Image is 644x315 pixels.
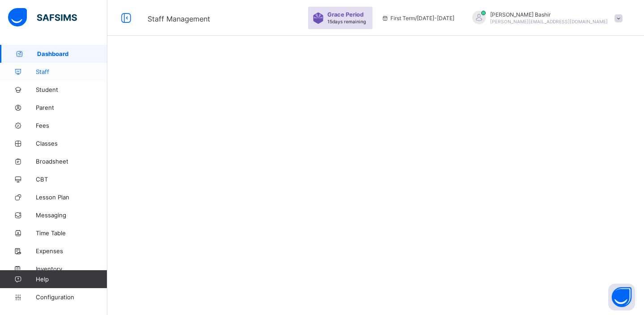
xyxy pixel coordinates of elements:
div: HamidBashir [463,11,627,26]
span: 15 days remaining [327,19,366,24]
span: Dashboard [37,50,107,57]
span: Expenses [36,247,107,255]
span: Lesson Plan [36,194,107,201]
span: [PERSON_NAME] Bashir [490,11,608,18]
span: Grace Period [327,11,364,18]
span: session/term information [381,15,454,22]
span: Inventory [36,265,107,272]
span: Staff [36,68,107,75]
span: Help [36,276,107,283]
span: Messaging [36,211,107,219]
span: Classes [36,140,107,147]
span: Configuration [36,293,107,301]
img: sticker-purple.71386a28dfed39d6af7621340158ba97.svg [313,13,324,24]
span: Fees [36,122,107,129]
span: [PERSON_NAME][EMAIL_ADDRESS][DOMAIN_NAME] [490,19,608,24]
span: Parent [36,104,107,111]
button: Open asap [608,284,635,311]
span: CBT [36,176,107,183]
span: Broadsheet [36,158,107,165]
span: Staff Management [148,14,210,23]
img: safsims [8,8,77,27]
span: Student [36,86,107,93]
span: Time Table [36,229,107,237]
